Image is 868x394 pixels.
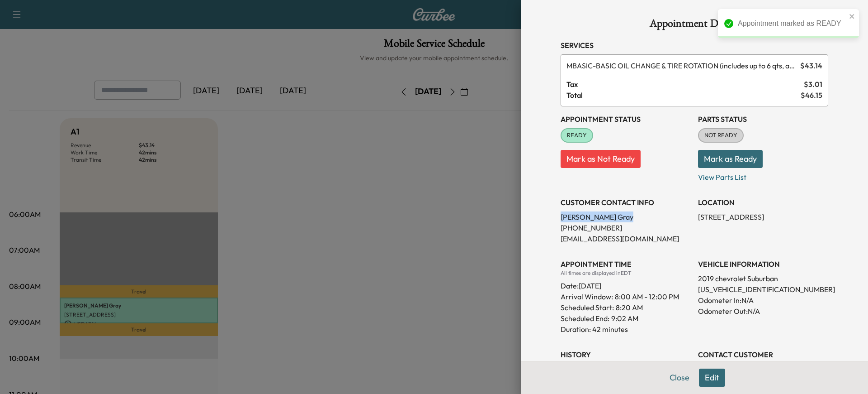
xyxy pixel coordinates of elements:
span: Total [566,90,801,101]
span: BASIC OIL CHANGE & TIRE ROTATION (includes up to 6 qts, additional charge per quart) [566,60,797,71]
button: Mark as Not Ready [561,150,641,168]
button: close [849,13,855,20]
p: Arrival Window: [561,291,691,302]
div: Date: [DATE] [561,277,691,291]
span: $ 3.01 [804,79,822,90]
p: Odometer Out: N/A [698,306,828,317]
p: [PERSON_NAME] Gray [561,211,691,222]
span: $ 46.15 [801,90,822,101]
button: Mark as Ready [698,150,763,168]
h3: CUSTOMER CONTACT INFO [561,197,691,208]
span: NOT READY [699,131,743,140]
p: [EMAIL_ADDRESS][DOMAIN_NAME] [561,233,691,244]
p: [STREET_ADDRESS] [698,211,828,222]
p: [PHONE_NUMBER] [561,222,691,233]
h3: LOCATION [698,197,828,208]
button: Close [664,369,695,387]
span: READY [561,131,592,140]
h3: VEHICLE INFORMATION [698,259,828,269]
p: View Parts List [698,168,828,183]
p: 9:02 AM [611,313,638,324]
div: All times are displayed in EDT [561,269,691,277]
h3: History [561,349,691,360]
p: Scheduled Start: [561,302,614,313]
span: Tax [566,79,804,90]
p: 8:20 AM [616,302,643,313]
h1: Appointment Details [561,18,828,33]
div: Appointment marked as READY [738,18,846,29]
span: $ 43.14 [800,60,822,71]
h3: Services [561,40,828,51]
button: Edit [699,369,725,387]
h3: Parts Status [698,114,828,125]
p: Duration: 42 minutes [561,324,691,335]
p: Scheduled End: [561,313,609,324]
h3: CONTACT CUSTOMER [698,349,828,360]
p: [US_VEHICLE_IDENTIFICATION_NUMBER] [698,284,828,295]
h3: Appointment Status [561,114,691,125]
p: Odometer In: N/A [698,295,828,306]
span: 8:00 AM - 12:00 PM [615,291,679,302]
p: 2019 chevrolet Suburban [698,273,828,284]
h3: APPOINTMENT TIME [561,259,691,269]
